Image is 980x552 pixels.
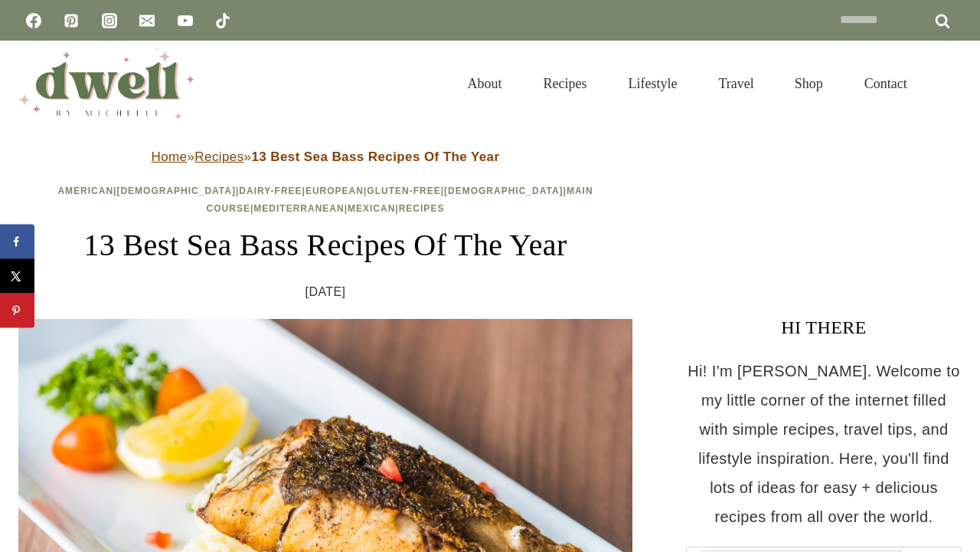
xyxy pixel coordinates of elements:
a: Recipes [399,203,445,214]
a: About [446,57,522,110]
a: Gluten-Free [367,186,440,196]
strong: 13 Best Sea Bass Recipes Of The Year [251,149,499,164]
a: Recipes [522,57,607,110]
a: YouTube [170,5,201,36]
h1: 13 Best Sea Bass Recipes Of The Year [18,222,632,268]
button: View Search Form [936,71,962,97]
a: Email [132,5,162,36]
img: DWELL by michelle [18,48,194,119]
h3: HI THERE [686,314,962,341]
p: Hi! I'm [PERSON_NAME]. Welcome to my little corner of the internet filled with simple recipes, tr... [686,356,962,531]
a: Home [152,149,188,164]
a: Contact [844,57,928,110]
time: [DATE] [305,281,346,304]
span: | | | | | | | | | [57,186,593,214]
a: Mexican [348,203,395,214]
a: Mediterranean [253,203,344,214]
a: Facebook [18,5,49,36]
span: » » [152,149,500,164]
a: TikTok [207,5,238,36]
a: Pinterest [56,5,87,36]
a: European [305,186,364,196]
a: American [57,186,113,196]
a: Instagram [94,5,125,36]
a: [DEMOGRAPHIC_DATA] [444,186,563,196]
a: [DEMOGRAPHIC_DATA] [116,186,236,196]
a: Travel [697,57,774,110]
a: Dairy-Free [239,186,302,196]
nav: Primary Navigation [446,57,928,110]
a: Lifestyle [607,57,697,110]
a: Recipes [194,149,243,164]
a: Shop [774,57,844,110]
